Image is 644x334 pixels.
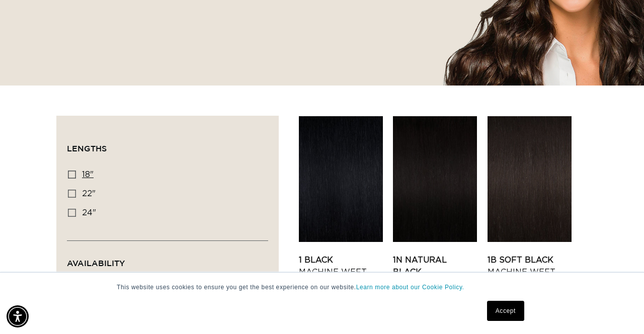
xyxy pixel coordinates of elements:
a: Learn more about our Cookie Policy. [356,284,464,291]
span: Lengths [67,144,107,153]
p: This website uses cookies to ensure you get the best experience on our website. [117,283,527,292]
summary: Availability (0 selected) [67,241,268,277]
a: Accept [487,301,524,321]
span: 18" [82,171,94,179]
a: 1N Natural Black Machine Weft [393,254,477,290]
a: 1 Black Machine Weft [299,254,383,278]
div: Accessibility Menu [7,305,29,327]
span: Availability [67,259,125,268]
summary: Lengths (0 selected) [67,126,268,162]
a: 1B Soft Black Machine Weft [488,254,572,278]
span: 24" [82,209,96,217]
span: 22" [82,190,96,198]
